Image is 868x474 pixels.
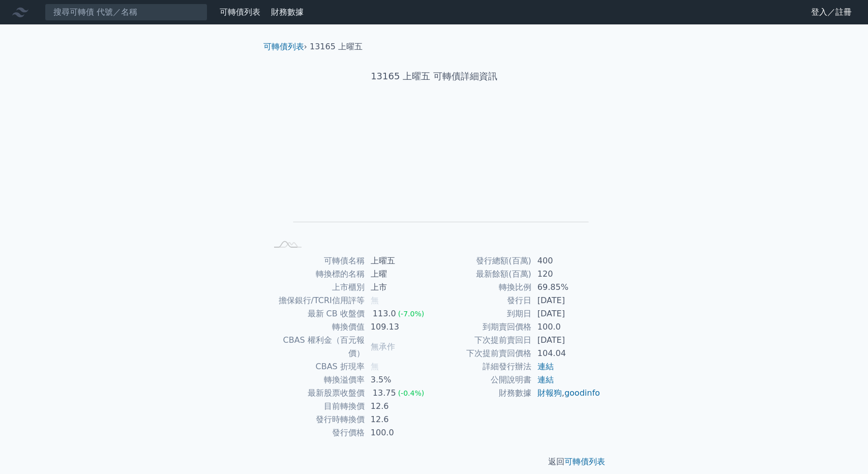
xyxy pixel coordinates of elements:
[267,373,365,387] td: 轉換溢價率
[220,7,260,17] a: 可轉債列表
[531,307,601,320] td: [DATE]
[531,294,601,307] td: [DATE]
[365,426,434,439] td: 100.0
[267,400,365,413] td: 目前轉換價
[310,41,363,53] li: 13165 上曜五
[434,360,531,373] td: 詳細發行辦法
[531,281,601,294] td: 69.85%
[531,254,601,268] td: 400
[537,388,562,398] a: 財報狗
[434,294,531,307] td: 發行日
[531,320,601,334] td: 100.0
[267,307,365,320] td: 最新 CB 收盤價
[45,4,207,21] input: 搜尋可轉債 代號／名稱
[267,268,365,281] td: 轉換標的名稱
[434,268,531,281] td: 最新餘額(百萬)
[284,115,589,237] g: Chart
[434,387,531,400] td: 財務數據
[365,320,434,334] td: 109.13
[531,347,601,360] td: 104.04
[267,281,365,294] td: 上市櫃別
[434,307,531,320] td: 到期日
[371,387,398,400] div: 13.75
[531,387,601,400] td: ,
[531,268,601,281] td: 120
[365,413,434,426] td: 12.6
[371,342,395,351] span: 無承作
[365,254,434,268] td: 上曜五
[537,362,554,371] a: 連結
[434,347,531,360] td: 下次提前賣回價格
[263,42,304,51] a: 可轉債列表
[803,4,860,20] a: 登入／註冊
[398,310,425,318] span: (-7.0%)
[255,69,613,83] h1: 13165 上曜五 可轉債詳細資訊
[365,268,434,281] td: 上曜
[371,307,398,320] div: 113.0
[434,281,531,294] td: 轉換比例
[267,426,365,439] td: 發行價格
[564,388,600,398] a: goodinfo
[365,373,434,387] td: 3.5%
[434,373,531,387] td: 公開說明書
[267,334,365,360] td: CBAS 權利金（百元報價）
[267,254,365,268] td: 可轉債名稱
[398,389,425,397] span: (-0.4%)
[531,334,601,347] td: [DATE]
[255,456,613,468] p: 返回
[434,334,531,347] td: 下次提前賣回日
[267,294,365,307] td: 擔保銀行/TCRI信用評等
[365,281,434,294] td: 上市
[434,320,531,334] td: 到期賣回價格
[271,7,304,17] a: 財務數據
[263,41,307,53] li: ›
[434,254,531,268] td: 發行總額(百萬)
[267,413,365,426] td: 發行時轉換價
[267,320,365,334] td: 轉換價值
[537,375,554,384] a: 連結
[371,362,379,371] span: 無
[371,295,379,305] span: 無
[365,400,434,413] td: 12.6
[267,360,365,373] td: CBAS 折現率
[564,457,605,466] a: 可轉債列表
[267,387,365,400] td: 最新股票收盤價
